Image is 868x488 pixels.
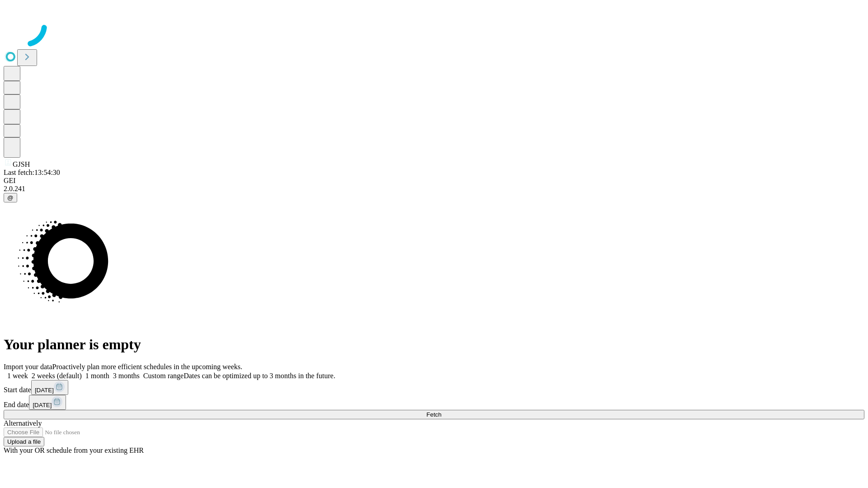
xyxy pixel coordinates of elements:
[4,185,864,193] div: 2.0.241
[4,380,864,395] div: Start date
[13,160,30,168] span: GJSH
[7,372,28,380] span: 1 week
[32,372,82,380] span: 2 weeks (default)
[4,410,864,419] button: Fetch
[4,336,864,353] h1: Your planner is empty
[4,363,52,371] span: Import your data
[4,446,144,454] span: With your OR schedule from your existing EHR
[113,372,140,380] span: 3 months
[35,387,54,394] span: [DATE]
[85,372,109,380] span: 1 month
[426,411,441,418] span: Fetch
[31,380,68,395] button: [DATE]
[143,372,184,380] span: Custom range
[4,169,60,176] span: Last fetch: 13:54:30
[184,372,335,380] span: Dates can be optimized up to 3 months in the future.
[4,177,864,185] div: GEI
[33,402,52,408] span: [DATE]
[29,395,66,410] button: [DATE]
[4,437,44,446] button: Upload a file
[4,193,17,202] button: @
[4,419,42,427] span: Alternatively
[4,395,864,410] div: End date
[7,194,14,201] span: @
[52,363,242,371] span: Proactively plan more efficient schedules in the upcoming weeks.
